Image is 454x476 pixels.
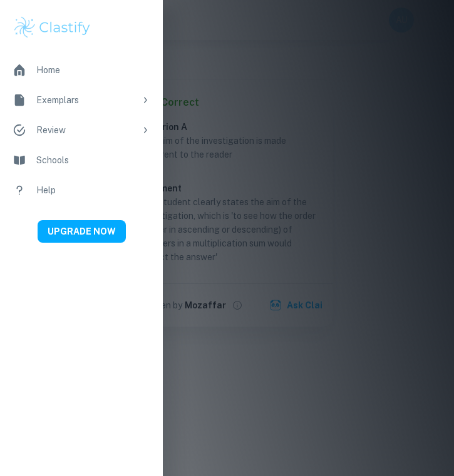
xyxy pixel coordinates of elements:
[36,183,150,197] div: Help
[38,220,126,243] button: UPGRADE NOW
[36,93,135,107] div: Exemplars
[36,153,150,167] div: Schools
[13,15,92,40] img: Clastify logo
[36,63,150,77] div: Home
[36,123,135,137] div: Review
